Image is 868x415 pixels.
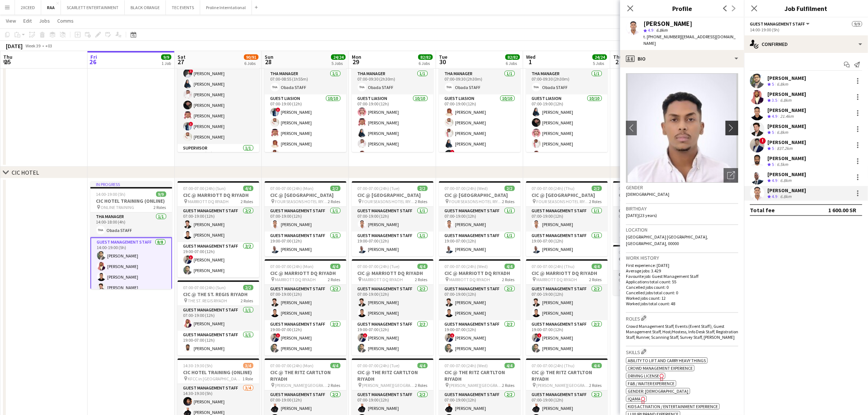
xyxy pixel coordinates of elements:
span: 5 [772,146,774,151]
span: 14:30-19:30 (5h) [183,363,213,368]
h3: CIC @ [GEOGRAPHIC_DATA] [526,192,608,198]
span: 4/4 [243,186,253,191]
div: 1 Job [161,61,171,66]
span: 26 [89,58,97,66]
app-job-card: 07:00-19:00 (12h)1/1CIC @ THE ST. REGIS RIYADH THE ST. REGIS RIYADH1 RoleGuest Management Staff1/... [613,245,695,295]
span: 2/2 [505,186,515,191]
p: Cancelled jobs total count: 0 [626,290,738,295]
button: Guest Management Staff [750,21,811,27]
span: 3/4 [243,363,253,368]
app-job-card: 07:00-07:00 (24h) (Sun)2/2CIC @ THE ST. REGIS RIYADH THE ST. REGIS RIYADH2 RolesGuest Management ... [178,280,259,356]
app-job-card: 07:00-19:00 (12h)2/2CIC @ MARRIOTT DQ RIYADH MARRIOTT DQ RIYADH1 RoleGuest Management Staff2/207:... [613,181,695,242]
app-card-role: Guest Management Staff2/219:00-07:00 (12h)![PERSON_NAME][PERSON_NAME] [178,242,259,278]
span: Driving License [628,373,659,379]
h3: CIC @ THE RITZ CARTLTON RIYADH [265,369,346,382]
span: 4/4 [417,264,428,269]
a: Jobs [36,16,53,26]
div: [PERSON_NAME] [767,155,806,162]
span: Sat [178,54,186,60]
h3: CIC @ MARRIOTT DQ RIYADH [613,192,695,198]
div: Confirmed [744,35,868,53]
div: 5 Jobs [331,61,345,66]
p: Applications total count: 55 [626,279,738,284]
div: 5 Jobs [593,61,607,66]
app-card-role: Guest Liasion10/1007:00-19:00 (12h)![PERSON_NAME][PERSON_NAME][PERSON_NAME][PERSON_NAME][PERSON_N... [265,94,346,214]
app-card-role: Guest Management Staff1/107:00-19:00 (12h)[PERSON_NAME] [613,271,695,295]
div: Bio [620,50,744,67]
div: 6.8km [779,194,793,200]
app-card-role: Guest Management Staff1/119:00-07:00 (12h)[PERSON_NAME] [265,232,346,256]
span: 2 Roles [589,277,602,282]
span: 2 Roles [241,298,253,303]
app-card-role: Guest Management Staff2/219:00-07:00 (12h)![PERSON_NAME][PERSON_NAME] [352,320,433,356]
span: Crowd management experience [628,365,693,371]
span: 07:00-07:00 (24h) (Mon) [270,264,314,269]
span: 2 [612,58,622,66]
app-card-role: Guest Management Staff1/107:00-19:00 (12h)[PERSON_NAME] [178,306,259,331]
button: SCARLETT ENTERTAINMENT [61,0,125,15]
span: 07:00-19:00 (12h) [619,186,651,191]
span: 29 [351,58,361,66]
app-card-role: Guest Management Staff1/107:00-19:00 (12h)[PERSON_NAME] [439,207,521,232]
span: Kids activation / Entertainment experience [628,404,718,409]
span: 24/24 [592,54,607,60]
div: 6 Jobs [244,61,258,66]
span: 07:00-07:00 (24h) (Thu) [532,186,575,191]
span: 2 Roles [502,277,515,282]
span: 4.9 [772,113,777,119]
app-card-role: Supervisor1/114:30-19:30 (5h) [178,144,259,169]
app-card-role: Guest Management Staff1/119:00-07:00 (12h)[PERSON_NAME] [526,232,608,256]
div: 07:00-19:00 (12h)12/12CIC @ KFCC RIYADH [PERSON_NAME][GEOGRAPHIC_DATA]3 RolesTHA Manager1/107:00-... [352,44,433,152]
div: [PERSON_NAME] [767,107,806,113]
app-card-role: THA Manager1/114:00-18:00 (4h)Obada STAFF [90,213,172,237]
span: [PERSON_NAME][GEOGRAPHIC_DATA], [GEOGRAPHIC_DATA] [449,383,502,388]
div: 6.8km [775,129,790,136]
app-card-role: Guest Management Staff1/107:00-19:00 (12h)[PERSON_NAME] [265,207,346,232]
span: Guest Management Staff [750,21,805,27]
span: 2 Roles [241,199,253,204]
span: 5 [772,162,774,167]
span: MARRIOTT DQ RIYADH [362,277,403,282]
app-card-role: Guest Management Staff2/219:00-07:00 (12h)![PERSON_NAME][PERSON_NAME] [526,320,608,356]
span: 07:00-07:00 (24h) (Sun) [183,186,226,191]
span: ! [759,137,766,144]
span: 2 Roles [502,383,515,388]
span: 14:00-19:00 (5h) [96,191,126,197]
span: [PERSON_NAME][GEOGRAPHIC_DATA], [GEOGRAPHIC_DATA] [275,383,328,388]
span: MARRIOTT DQ RIYADH [275,277,316,282]
div: 6 Jobs [506,61,519,66]
h3: Skills [626,348,738,356]
span: 07:00-07:00 (24h) (Wed) [445,264,488,269]
div: CIC HOTEL [12,169,39,176]
span: 07:00-07:00 (24h) (Wed) [445,363,488,368]
span: Tue [439,54,447,60]
h3: Job Fulfilment [744,4,868,13]
span: THE ST. REGIS RIYADH [188,298,227,303]
app-card-role: Guest Management Staff2/207:00-19:00 (12h)[PERSON_NAME][PERSON_NAME] [178,207,259,242]
div: 07:00-07:00 (24h) (Wed)2/2CIC @ [GEOGRAPHIC_DATA] FOUR SEASONS HOTEL RIYADH2 RolesGuest Managemen... [439,181,521,256]
span: 07:00-07:00 (24h) (Wed) [445,186,488,191]
app-card-role: Guest Management Staff1/119:00-07:00 (12h)[PERSON_NAME] [352,232,433,256]
div: Open photos pop-in [724,168,738,183]
h3: CIC HOTEL TRAINING (ONLINE) [178,369,259,376]
app-card-role: Guest Liasion10/1007:00-19:00 (12h)[PERSON_NAME][PERSON_NAME][PERSON_NAME][PERSON_NAME]![PERSON_N... [439,94,521,214]
div: 21.4km [779,113,795,120]
div: [PERSON_NAME] [767,139,806,146]
span: 2 Roles [328,277,340,282]
span: IQAMA [628,396,641,402]
app-card-role: Guest Management Staff2/219:00-07:00 (12h)![PERSON_NAME][PERSON_NAME] [265,320,346,356]
h3: CIC @ [GEOGRAPHIC_DATA] [265,192,346,198]
span: Thu [613,54,622,60]
span: 6.8km [655,27,669,33]
app-card-role: Guest Liasion10/1007:00-19:00 (12h)[PERSON_NAME][PERSON_NAME][PERSON_NAME][PERSON_NAME][PERSON_NAME] [352,94,433,214]
span: 1 Role [243,376,253,381]
app-job-card: 07:00-07:00 (24h) (Thu)4/4CIC @ MARRIOTT DQ RIYADH MARRIOTT DQ RIYADH2 RolesGuest Management Staf... [526,259,608,356]
app-job-card: In progress14:00-19:00 (5h)9/9CIC HOTEL TRAINING (ONLINE) ONLINE TRAINING2 RolesTHA Manager1/114:... [90,181,172,289]
span: 4/4 [592,264,602,269]
span: 4.9 [772,194,777,199]
app-card-role: THA Manager1/107:00-09:30 (2h30m)Obada STAFF [439,70,521,94]
app-card-role: [PERSON_NAME][PERSON_NAME][PERSON_NAME]![PERSON_NAME][PERSON_NAME][PERSON_NAME][PERSON_NAME][PERS... [178,24,259,144]
app-job-card: 07:00-07:00 (24h) (Thu)2/2CIC @ [GEOGRAPHIC_DATA] FOUR SEASONS HOTEL RIYADH2 RolesGuest Managemen... [526,181,608,256]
